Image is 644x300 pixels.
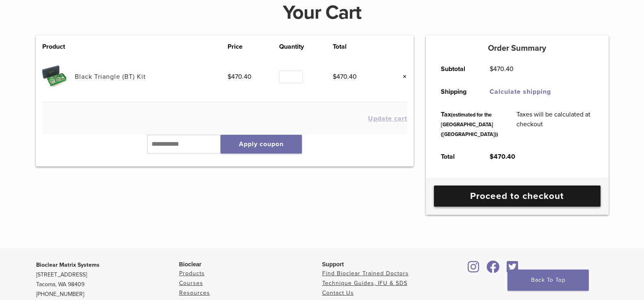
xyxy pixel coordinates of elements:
th: Price [228,42,279,52]
button: Apply coupon [221,135,302,153]
a: Technique Guides, IFU & SDS [322,280,408,287]
strong: Bioclear Matrix Systems [36,261,100,268]
a: Back To Top [507,270,589,291]
a: Bioclear [465,265,482,274]
th: Total [432,145,481,168]
th: Shipping [432,80,481,103]
span: $ [228,73,231,81]
a: Bioclear [484,265,503,274]
td: Taxes will be calculated at checkout [507,103,603,145]
a: Contact Us [322,289,354,296]
span: Bioclear [179,261,202,268]
a: Courses [179,280,203,287]
span: $ [490,153,494,161]
h5: Order Summary [426,43,609,53]
h1: Your Cart [30,3,615,22]
a: Calculate shipping [490,88,551,96]
a: Find Bioclear Trained Doctors [322,270,409,277]
th: Product [42,42,75,52]
span: Support [322,261,344,268]
bdi: 470.40 [333,73,357,81]
bdi: 470.40 [490,65,514,73]
a: Black Triangle (BT) Kit [75,73,146,81]
a: Proceed to checkout [434,186,601,207]
bdi: 470.40 [490,153,515,161]
p: [STREET_ADDRESS] Tacoma, WA 98409 [PHONE_NUMBER] [36,260,179,299]
a: Remove this item [397,71,407,82]
th: Subtotal [432,58,481,80]
bdi: 470.40 [228,73,252,81]
th: Tax [432,103,507,145]
th: Total [333,42,384,52]
th: Quantity [279,42,332,52]
button: Update cart [368,115,407,122]
img: Black Triangle (BT) Kit [42,65,66,88]
small: (estimated for the [GEOGRAPHIC_DATA] ([GEOGRAPHIC_DATA])) [441,112,498,138]
a: Bioclear [504,265,521,274]
a: Resources [179,289,210,296]
span: $ [490,65,493,73]
a: Products [179,270,205,277]
span: $ [333,73,336,81]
